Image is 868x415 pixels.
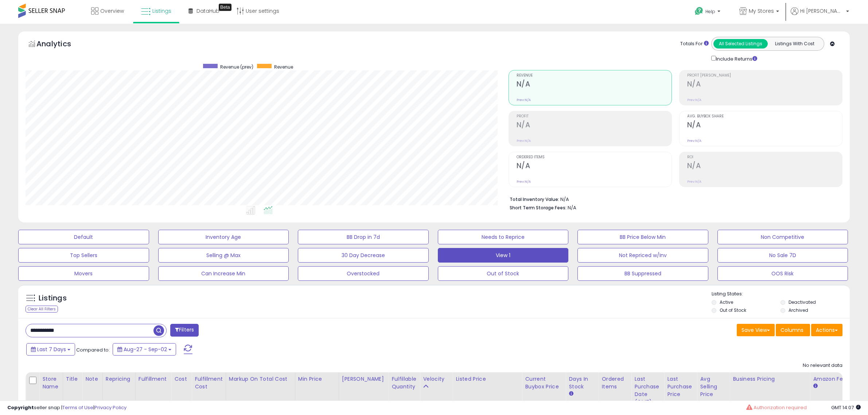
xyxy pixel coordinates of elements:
div: Include Returns [706,54,766,63]
h5: Analytics [36,39,85,51]
div: Listed Price [456,375,519,383]
span: Avg. Buybox Share [687,115,842,119]
th: The percentage added to the cost of goods (COGS) that forms the calculator for Min & Max prices. [226,372,295,409]
div: Fulfillable Quantity [392,375,417,391]
span: Aug-27 - Sep-02 [124,346,167,353]
div: Avg Selling Price [700,375,727,398]
button: Save View [737,324,775,336]
a: Terms of Use [62,404,93,411]
h2: N/A [517,80,672,90]
div: [PERSON_NAME] [342,375,385,383]
div: seller snap | | [7,404,126,411]
li: N/A [510,194,837,203]
label: Out of Stock [720,307,746,313]
h2: N/A [687,80,842,90]
button: No Sale 7D [717,248,848,263]
span: Ordered Items [517,155,672,159]
a: Hi [PERSON_NAME] [791,7,849,24]
button: All Selected Listings [713,39,768,49]
span: Revenue [517,74,672,78]
h2: N/A [687,162,842,171]
button: Inventory Age [158,230,289,244]
span: 2025-09-10 14:07 GMT [831,404,861,411]
div: Days In Stock [569,375,595,391]
div: Last Purchase Price [667,375,694,398]
button: Selling @ Max [158,248,289,263]
small: Prev: N/A [687,179,701,184]
div: Ordered Items [602,375,628,391]
small: Prev: N/A [517,98,531,102]
p: Listing States: [712,291,850,298]
button: BB Drop in 7d [298,230,429,244]
a: Help [689,1,728,24]
span: Last 7 Days [37,346,66,353]
small: Days In Stock. [569,391,573,397]
button: Non Competitive [717,230,848,244]
button: Aug-27 - Sep-02 [113,343,176,356]
div: Note [85,375,100,383]
div: Repricing [106,375,132,383]
h2: N/A [687,121,842,131]
span: Hi [PERSON_NAME] [800,7,844,15]
button: Columns [776,324,810,336]
a: Privacy Policy [94,404,126,411]
label: Deactivated [789,299,816,305]
button: Filters [170,324,199,337]
h2: N/A [517,162,672,171]
span: Compared to: [76,346,110,353]
div: Tooltip anchor [219,4,231,11]
small: Prev: N/A [517,139,531,143]
button: Overstocked [298,266,429,281]
div: Business Pricing [733,375,807,383]
small: Prev: N/A [517,179,531,184]
span: My Stores [749,7,774,15]
strong: Copyright [7,404,34,411]
span: Columns [781,326,803,334]
span: DataHub [196,7,219,15]
button: Movers [18,266,149,281]
button: Can Increase Min [158,266,289,281]
h2: N/A [517,121,672,131]
div: Title [66,375,79,383]
span: Listings [152,7,171,15]
small: Prev: N/A [687,98,701,102]
button: Not Repriced w/Inv [577,248,708,263]
div: Fulfillment Cost [195,375,223,391]
i: Get Help [694,7,704,16]
span: N/A [568,204,576,211]
button: Needs to Reprice [438,230,569,244]
div: Totals For [680,40,709,47]
button: Last 7 Days [26,343,75,356]
div: No relevant data [803,362,842,369]
button: 30 Day Decrease [298,248,429,263]
button: Actions [811,324,842,336]
div: Velocity [423,375,449,383]
span: Profit [PERSON_NAME] [687,74,842,78]
div: Current Buybox Price [525,375,563,391]
button: BB Suppressed [577,266,708,281]
div: Store Name [42,375,60,391]
h5: Listings [39,293,67,303]
span: Help [705,8,715,15]
div: Clear All Filters [26,306,58,313]
div: Cost [174,375,188,383]
b: Short Term Storage Fees: [510,205,567,211]
span: Profit [517,115,672,119]
button: BB Price Below Min [577,230,708,244]
small: Prev: N/A [687,139,701,143]
div: Min Price [298,375,336,383]
div: Fulfillment [139,375,168,383]
div: Markup on Total Cost [229,375,292,383]
button: OOS Risk [717,266,848,281]
label: Active [720,299,733,305]
button: Top Sellers [18,248,149,263]
span: Revenue (prev) [220,64,253,70]
button: View 1 [438,248,569,263]
small: Amazon Fees. [813,383,817,389]
button: Default [18,230,149,244]
button: Out of Stock [438,266,569,281]
button: Listings With Cost [767,39,822,49]
span: ROI [687,155,842,159]
span: Overview [100,7,124,15]
b: Total Inventory Value: [510,196,559,202]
